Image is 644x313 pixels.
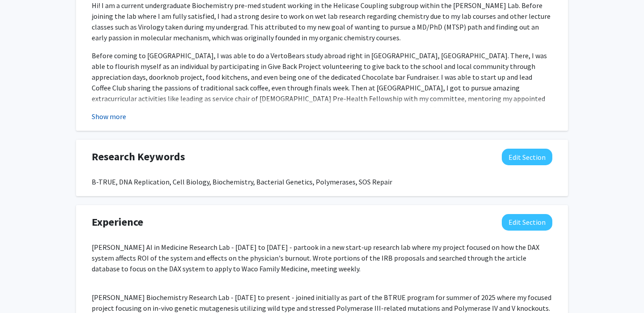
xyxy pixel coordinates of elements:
div: B-TRUE, DNA Replication, Cell Biology, Biochemistry, Bacterial Genetics, Polymerases, SOS Repair [92,176,552,187]
p: Before coming to [GEOGRAPHIC_DATA], I was able to do a VertoBears study abroad right in [GEOGRAPH... [92,50,552,115]
span: Research Keywords [92,149,185,165]
p: [PERSON_NAME] AI in Medicine Research Lab - [DATE] to [DATE] - partook in a new start-up research... [92,242,552,274]
button: Edit Experience [502,214,552,231]
span: Experience [92,214,143,230]
button: Edit Research Keywords [502,149,552,165]
iframe: Chat [7,273,38,306]
button: Show more [92,111,126,122]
